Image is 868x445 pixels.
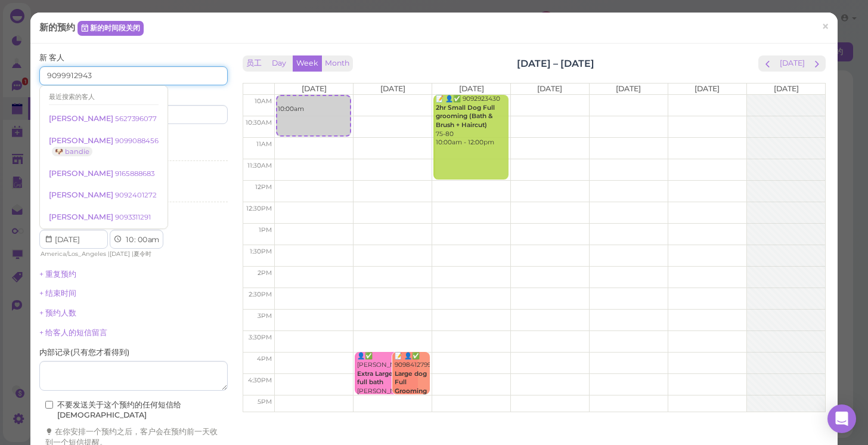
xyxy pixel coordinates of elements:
label: 新 客人 [39,52,64,63]
a: + 结束时间 [39,289,76,298]
span: 12pm [255,183,272,191]
span: 11am [256,140,272,148]
span: 1:30pm [250,248,272,255]
span: [PERSON_NAME] [49,169,115,178]
span: [DATE] [380,84,405,93]
span: [DATE] [459,84,484,93]
label: 不要发送关于这个预约的任何短信给[DEMOGRAPHIC_DATA] [45,400,222,421]
span: 2pm [258,269,272,277]
button: next [808,55,826,72]
span: [DATE] [537,84,562,93]
div: 📝 👤✅ 9098412799 [PERSON_NAME] 4:00pm [394,352,430,431]
button: 员工 [243,55,265,72]
span: [DATE] [616,84,641,93]
small: 9165888683 [115,169,154,178]
b: Extra Large dog full bath [357,370,407,387]
a: + 预约人数 [39,308,76,317]
span: 12:30pm [246,205,272,212]
a: 🐶 bandie [52,147,92,156]
small: 9092401272 [115,191,157,199]
input: 搜索名字或电话 [39,66,228,85]
div: 10:00am [277,96,350,113]
span: 11:30am [247,162,272,169]
span: 10:30am [246,119,272,126]
h2: [DATE] – [DATE] [517,57,594,70]
div: Open Intercom Messenger [827,404,856,433]
span: [PERSON_NAME] [49,212,115,221]
b: 2hr Small Dog Full grooming (Bath & Brush + Haircut) [436,104,495,129]
span: 新的预约 [39,21,77,33]
div: | | [39,249,172,259]
input: 不要发送关于这个预约的任何短信给[DEMOGRAPHIC_DATA] [45,401,53,409]
button: prev [758,55,777,72]
span: × [821,18,829,35]
a: 新的时间段关闭 [77,21,144,35]
span: [PERSON_NAME] [49,136,115,145]
span: 2:30pm [249,291,272,298]
span: 4:30pm [248,376,272,384]
span: 1pm [259,226,272,234]
span: [DATE] [695,84,720,93]
b: Large dog Full Grooming (30-44 pounds) [395,370,427,413]
button: Week [293,55,322,72]
div: 📝 👤✅ 9092923430 75-80 10:00am - 12:00pm [435,95,509,147]
div: 👤✅ [PERSON_NAME] [PERSON_NAME] 4:00pm [356,352,418,404]
span: 4pm [257,355,272,363]
span: 3:30pm [249,333,272,341]
span: [PERSON_NAME] [49,190,115,199]
button: Month [321,55,353,72]
span: [DATE] [110,250,130,258]
span: 夏令时 [134,250,151,258]
small: 5627396077 [115,115,157,123]
span: 3pm [258,312,272,320]
label: 内部记录 ( 只有您才看得到 ) [39,347,129,358]
span: [DATE] [302,84,327,93]
small: 9093311291 [115,213,151,221]
a: + 给客人的短信留言 [39,328,107,337]
span: 10am [255,97,272,105]
span: [DATE] [774,84,799,93]
span: 5pm [258,398,272,406]
span: America/Los_Angeles [41,250,106,258]
span: [PERSON_NAME] [49,114,115,123]
button: Day [265,55,293,72]
a: + 重复预约 [39,270,76,279]
div: 最近搜索的客人 [49,89,159,104]
small: 9099088456 [115,137,159,145]
button: [DATE] [776,55,808,72]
